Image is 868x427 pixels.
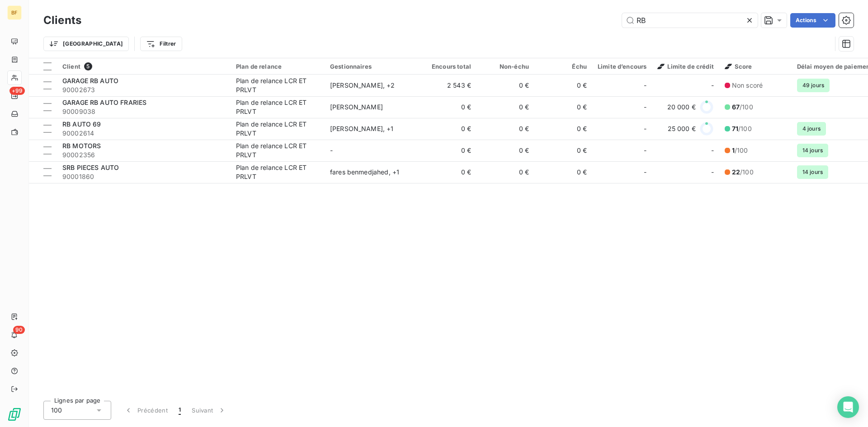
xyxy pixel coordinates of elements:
[668,124,696,133] span: 25 000 €
[186,401,232,420] button: Suivant
[9,87,25,95] span: +99
[330,103,383,111] span: [PERSON_NAME]
[732,168,754,177] span: /100
[797,122,826,136] span: 4 jours
[62,77,118,84] span: GARAGE RB AUTO
[667,103,696,112] span: 20 000 €
[482,63,529,70] div: Non-échu
[7,5,22,20] div: BF
[62,120,101,128] span: RB AUTO 69
[732,125,738,132] span: 71
[657,63,713,70] span: Limite de crédit
[644,81,646,90] span: -
[236,120,319,138] div: Plan de relance LCR ET PRLVT
[711,168,714,177] span: -
[732,146,748,155] span: /100
[419,118,476,140] td: 0 €
[837,396,859,418] div: Open Intercom Messenger
[732,103,740,111] span: 67
[62,150,225,160] span: 90002356
[236,98,319,116] div: Plan de relance LCR ET PRLVT
[644,168,646,177] span: -
[732,146,735,154] span: 1
[236,63,319,70] div: Plan de relance
[534,118,592,140] td: 0 €
[43,37,129,51] button: [GEOGRAPHIC_DATA]
[534,140,592,161] td: 0 €
[330,81,413,90] div: [PERSON_NAME] , + 2
[51,406,62,415] span: 100
[62,85,225,94] span: 90002673
[797,144,828,157] span: 14 jours
[644,103,646,112] span: -
[534,75,592,96] td: 0 €
[62,99,146,106] span: GARAGE RB AUTO FRARIES
[711,146,714,155] span: -
[419,75,476,96] td: 2 543 €
[644,124,646,133] span: -
[476,96,534,118] td: 0 €
[62,172,225,181] span: 90001860
[62,129,225,138] span: 90002614
[140,37,182,51] button: Filtrer
[62,107,225,116] span: 90009038
[790,13,835,28] button: Actions
[476,75,534,96] td: 0 €
[797,79,830,92] span: 49 jours
[476,140,534,161] td: 0 €
[179,406,181,415] span: 1
[13,326,25,334] span: 90
[732,81,763,90] span: Non scoré
[598,63,646,70] div: Limite d’encours
[711,81,714,90] span: -
[84,62,92,70] span: 5
[236,76,319,94] div: Plan de relance LCR ET PRLVT
[797,165,828,179] span: 14 jours
[330,63,413,70] div: Gestionnaires
[732,103,753,112] span: /100
[173,401,186,420] button: 1
[330,168,413,177] div: fares benmedjahed , + 1
[118,401,173,420] button: Précédent
[622,13,758,28] input: Rechercher
[476,161,534,183] td: 0 €
[7,407,22,422] img: Logo LeanPay
[732,168,740,176] span: 22
[330,146,333,154] span: -
[330,124,413,133] div: [PERSON_NAME] , + 1
[476,118,534,140] td: 0 €
[534,96,592,118] td: 0 €
[419,140,476,161] td: 0 €
[534,161,592,183] td: 0 €
[424,63,471,70] div: Encours total
[644,146,646,155] span: -
[725,63,752,70] span: Score
[43,12,81,28] h3: Clients
[62,63,80,70] span: Client
[236,163,319,181] div: Plan de relance LCR ET PRLVT
[236,141,319,160] div: Plan de relance LCR ET PRLVT
[419,96,476,118] td: 0 €
[732,124,752,133] span: /100
[62,164,119,171] span: SRB PIECES AUTO
[540,63,587,70] div: Échu
[419,161,476,183] td: 0 €
[62,142,101,150] span: RB MOTORS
